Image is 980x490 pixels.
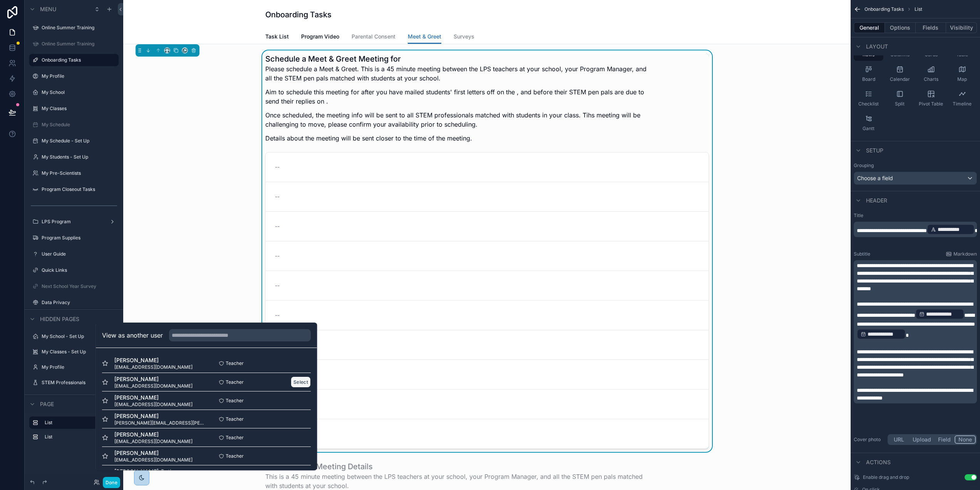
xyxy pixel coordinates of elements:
button: Checklist [854,87,883,110]
label: My Pre-Scientists [42,170,117,176]
a: Meet & Greet [408,30,441,44]
span: [EMAIL_ADDRESS][DOMAIN_NAME] [114,364,193,370]
span: Split [895,101,905,107]
label: Quick Links [42,267,117,273]
span: List [915,6,922,12]
span: Calendar [890,76,910,82]
h1: Schedule a Meet & Greet Meeting for [265,54,651,64]
label: My Schedule - Set Up [42,138,117,144]
label: User Guide [42,251,117,257]
span: Checklist [858,101,879,107]
label: Onboarding Tasks [42,57,114,63]
span: [PERSON_NAME]-Detlev [114,468,193,475]
span: Program Video [301,33,339,40]
label: My Classes - Set Up [42,349,117,355]
span: [PERSON_NAME] [114,431,193,438]
a: Next School Year Survey [42,283,117,289]
button: Pivot Table [916,87,946,110]
span: [PERSON_NAME] [114,375,193,383]
span: Charts [924,76,938,82]
span: Onboarding Tasks [864,6,904,12]
span: Layout [866,43,888,50]
label: Subtitle [854,251,870,257]
p: Please schedule a Meet & Greet. This is a 45 minute meeting between the LPS teachers at your scho... [265,64,651,83]
span: Task List [265,33,289,40]
button: Field [935,435,955,444]
div: scrollable content [854,260,977,403]
span: Page [40,400,54,408]
a: Program Video [301,30,339,45]
span: -- [275,193,280,201]
label: My Students - Set Up [42,154,117,160]
label: My Classes [42,105,117,112]
a: Parental Consent [352,30,395,45]
span: -- [275,311,280,319]
a: Program Supplies [42,235,117,241]
span: [EMAIL_ADDRESS][DOMAIN_NAME] [114,457,193,463]
label: My School - Set Up [42,333,117,339]
button: Upload [909,435,935,444]
button: General [854,22,885,33]
button: None [955,435,976,444]
span: [PERSON_NAME] [114,449,193,457]
span: [PERSON_NAME][EMAIL_ADDRESS][PERSON_NAME][DOMAIN_NAME] [114,420,206,426]
label: My Schedule [42,122,117,128]
span: [EMAIL_ADDRESS][DOMAIN_NAME] [114,383,193,389]
span: Teacher [226,398,244,404]
p: Details about the meeting will be sent closer to the time of the meeting. [265,134,651,143]
a: Data Privacy [42,299,117,306]
label: List [45,434,116,440]
button: Gantt [854,112,883,135]
span: Board [862,76,875,82]
span: Menu [40,5,56,13]
span: Enable drag and drop [863,474,909,480]
label: Program Closeout Tasks [42,186,117,192]
span: Teacher [226,379,244,385]
span: Markdown [953,251,977,257]
button: Visibility [946,22,977,33]
label: List [45,420,112,426]
label: Online Summer Training [42,41,117,47]
span: Teacher [226,416,244,422]
div: scrollable content [854,222,977,237]
button: Calendar [885,62,915,85]
span: Hidden pages [40,315,79,323]
a: STEM Professionals [42,380,117,386]
span: [EMAIL_ADDRESS][DOMAIN_NAME] [114,438,193,445]
span: [PERSON_NAME] [114,412,206,420]
h1: Onboarding Tasks [265,9,332,20]
span: Actions [866,458,891,466]
span: Parental Consent [352,33,395,40]
span: -- [275,282,280,289]
span: Setup [866,147,883,154]
h2: View as another user [102,331,163,340]
label: Cover photo [854,436,885,443]
button: Charts [916,62,946,85]
button: Choose a field [854,172,977,185]
label: My Profile [42,73,117,79]
button: Split [885,87,915,110]
label: Online Summer Training [42,25,117,31]
button: Timeline [947,87,977,110]
span: -- [275,252,280,260]
span: Timeline [953,101,972,107]
button: Options [885,22,916,33]
span: Pivot Table [919,101,943,107]
label: Grouping [854,162,874,169]
span: -- [275,163,280,171]
label: LPS Program [42,219,106,225]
